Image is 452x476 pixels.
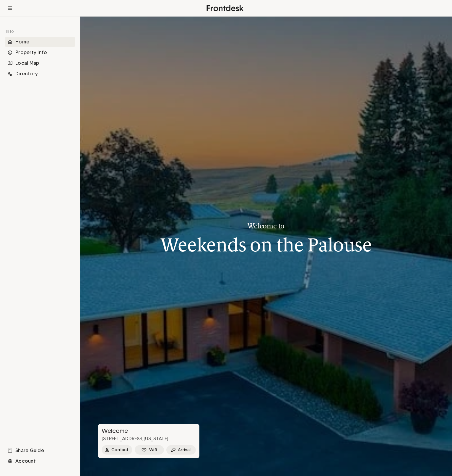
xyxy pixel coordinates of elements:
[5,456,75,467] div: Account
[5,445,75,456] div: Share Guide
[5,69,75,79] li: Navigation item
[5,445,75,456] li: Navigation item
[102,445,132,455] button: Contact
[5,69,75,79] div: Directory
[5,58,75,69] li: Navigation item
[160,222,372,230] h3: Welcome to
[5,47,75,58] li: Navigation item
[5,37,75,47] div: Home
[5,456,75,467] li: Navigation item
[5,37,75,47] li: Navigation item
[135,445,164,455] button: Wifi
[5,58,75,69] div: Local Map
[160,235,372,255] h1: Weekends on the Palouse
[98,428,198,435] h3: Welcome
[98,436,199,442] p: [STREET_ADDRESS][US_STATE]
[166,445,196,455] button: Arrival
[5,47,75,58] div: Property Info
